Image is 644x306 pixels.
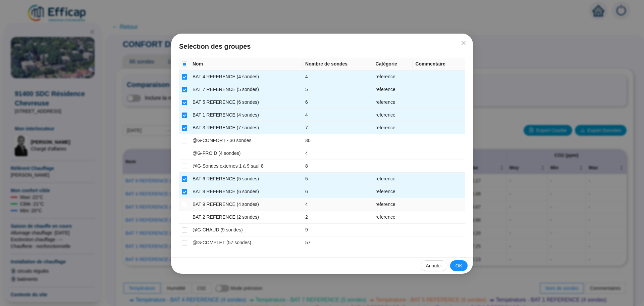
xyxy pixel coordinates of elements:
td: reference [373,71,413,83]
td: 4 [303,147,373,160]
td: @G-Sondes externes 1 à 9 sauf 8 [190,160,303,173]
span: Annuler [426,262,442,269]
td: 2 [303,211,373,224]
td: BAT 5 REFERENCE (6 sondes) [190,96,303,109]
button: OK [450,260,468,271]
td: 7 [303,122,373,134]
span: Selection des groupes [179,42,465,51]
button: Annuler [421,260,447,271]
td: @G-COMPLET (57 sondes) [190,236,303,249]
td: reference [373,109,413,122]
th: Nom [190,58,303,71]
td: BAT 1 REFERENCE (4 sondes) [190,109,303,122]
td: reference [373,185,413,198]
td: @G-FROID (4 sondes) [190,147,303,160]
td: 5 [303,173,373,185]
td: 4 [303,198,373,211]
td: 8 [303,160,373,173]
span: Fermer [458,40,469,46]
td: 6 [303,185,373,198]
td: BAT 7 REFERENCE (5 sondes) [190,83,303,96]
td: BAT 4 REFERENCE (4 sondes) [190,71,303,83]
td: 57 [303,236,373,249]
td: 6 [303,96,373,109]
td: reference [373,173,413,185]
td: BAT 8 REFERENCE (6 sondes) [190,185,303,198]
td: reference [373,122,413,134]
span: close [461,40,466,46]
td: @G-CONFORT - 30 sondes [190,134,303,147]
span: OK [455,262,462,269]
th: Commentaire [413,58,465,71]
th: Nombre de sondes [303,58,373,71]
th: Catégorie [373,58,413,71]
td: reference [373,198,413,211]
td: @G-CHAUD (9 sondes) [190,224,303,236]
td: 4 [303,71,373,83]
td: 30 [303,134,373,147]
td: BAT 2 REFERENCE (2 sondes) [190,211,303,224]
td: 9 [303,224,373,236]
td: BAT 6 REFERENCE (5 sondes) [190,173,303,185]
button: Close [458,38,469,48]
td: BAT 9 REFERENCE (4 sondes) [190,198,303,211]
td: reference [373,211,413,224]
td: BAT 3 REFERENCE (7 sondes) [190,122,303,134]
td: 4 [303,109,373,122]
td: reference [373,96,413,109]
td: reference [373,83,413,96]
td: 5 [303,83,373,96]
